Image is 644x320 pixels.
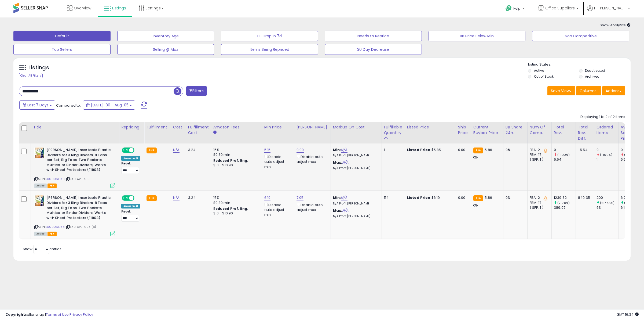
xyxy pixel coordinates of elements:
div: Disable auto adjust max [297,154,327,164]
div: 3.24 [188,148,207,152]
span: Compared to: [56,103,81,108]
img: 51KYBE-7XoL._SL40_.jpg [34,195,45,206]
button: Last 7 Days [19,100,55,110]
button: Needs to Reprice [325,31,422,41]
small: FBA [147,148,156,153]
div: Ship Price [458,124,469,136]
label: Out of Stock [534,74,554,79]
span: | SKU: AVE11903 [65,177,91,181]
div: -5.54 [578,148,590,152]
span: FBA [47,232,57,236]
span: Columns [580,88,597,94]
span: Office Suppliers [545,5,575,11]
small: (-100%) [624,153,636,157]
a: Help [501,1,530,17]
button: Selling @ Max [117,44,214,55]
label: Deactivated [585,68,605,73]
div: 849.35 [578,195,590,200]
div: ASIN: [34,195,115,235]
h5: Listings [28,64,49,71]
small: (217.46%) [600,201,614,205]
span: 5.86 [485,147,492,152]
div: 6.19 [621,205,642,210]
span: [DATE]-30 - Aug-05 [91,102,129,108]
div: Clear All Filters [19,73,43,78]
a: 5.15 [264,147,271,153]
div: Total Rev. [554,124,573,136]
b: Min: [333,147,341,152]
div: 63 [597,205,618,210]
div: Disable auto adjust min [264,154,290,169]
div: 1239.32 [554,195,576,200]
span: ON [122,196,129,200]
b: Reduced Prof. Rng. [213,206,248,211]
span: All listings currently available for purchase on Amazon [34,184,47,188]
div: 200 [597,195,618,200]
div: Amazon AI [121,204,140,208]
a: N/A [342,160,349,165]
a: N/A [341,147,347,153]
a: 9.99 [297,147,304,153]
div: $6.19 [407,195,452,200]
a: B00006IBY8 [45,225,65,229]
div: Fulfillment Cost [188,124,209,136]
a: B00006IBY8 [45,177,65,181]
b: Listed Price: [407,195,431,200]
button: Non Competitive [532,31,629,41]
p: Listing States: [528,62,631,67]
div: [PERSON_NAME] [297,124,328,130]
span: 5.86 [485,195,492,200]
div: $0.30 min [213,152,258,157]
button: Columns [576,86,601,95]
div: BB Share 24h. [506,124,525,136]
button: Items Being Repriced [221,44,318,55]
div: Avg Selling Price [621,124,640,141]
b: Max: [333,160,342,165]
div: Disable auto adjust max [297,202,327,212]
button: [DATE]-30 - Aug-05 [83,100,135,110]
div: $0.30 min [213,200,258,205]
div: Displaying 1 to 2 of 2 items [580,114,625,120]
button: Actions [602,86,625,95]
p: N/A Profit [PERSON_NAME] [333,154,378,157]
div: 0 [621,148,642,152]
div: 0 [554,148,576,152]
div: FBA: 2 [530,148,547,152]
span: Show Analytics [600,23,631,28]
button: Save View [547,86,575,95]
div: Markup on Cost [333,124,379,130]
span: All listings currently available for purchase on Amazon [34,232,47,236]
button: 30 Day Decrease [325,44,422,55]
div: Total Rev. Diff. [578,124,592,141]
span: Overview [74,5,91,11]
a: N/A [173,147,180,153]
div: 3.24 [188,195,207,200]
div: Min Price [264,124,292,130]
div: 0.00 [458,148,467,152]
div: FBM: 17 [530,152,547,157]
div: 0% [506,148,523,152]
div: Num of Comp. [530,124,549,136]
div: Amazon Fees [213,124,260,130]
span: Help [513,6,521,11]
button: Inventory Age [117,31,214,41]
img: 51KYBE-7XoL._SL40_.jpg [34,148,45,158]
span: Show: entries [23,246,61,251]
div: 1 [597,157,618,162]
div: 5.54 [554,157,576,162]
div: FBM: 17 [530,200,547,205]
small: (-100%) [557,153,570,157]
div: 1 [384,148,401,152]
button: BB Drop in 7d [221,31,318,41]
span: Last 7 Days [27,102,49,108]
div: 15% [213,148,258,152]
span: Listings [112,5,126,11]
label: Archived [585,74,599,79]
span: Hi [PERSON_NAME] [594,5,626,11]
small: (-100%) [600,153,612,157]
div: 15% [213,195,258,200]
div: Fulfillable Quantity [384,124,402,136]
div: 0.00 [458,195,467,200]
button: Filters [186,86,207,96]
button: BB Price Below Min [429,31,526,41]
